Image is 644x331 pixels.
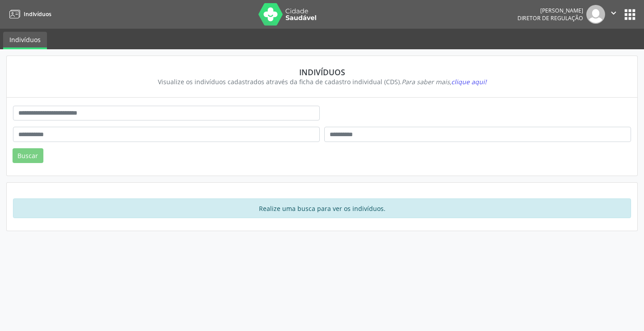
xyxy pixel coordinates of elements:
[13,198,631,218] div: Realize uma busca para ver os indivíduos.
[19,67,625,77] div: Indivíduos
[3,32,47,49] a: Indivíduos
[586,5,605,24] img: img
[451,77,487,86] span: clique aqui!
[13,148,43,163] button: Buscar
[605,5,622,24] button: 
[517,7,583,14] div: [PERSON_NAME]
[402,77,487,86] i: Para saber mais,
[622,7,638,22] button: apps
[24,10,51,18] span: Indivíduos
[609,8,619,18] i: 
[6,7,51,21] a: Indivíduos
[517,14,583,22] span: Diretor de regulação
[19,77,625,86] div: Visualize os indivíduos cadastrados através da ficha de cadastro individual (CDS).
